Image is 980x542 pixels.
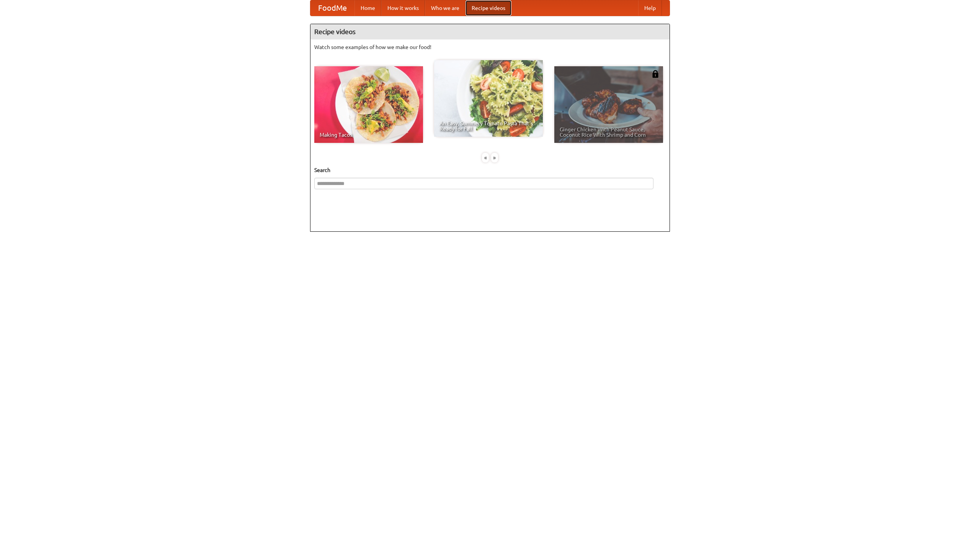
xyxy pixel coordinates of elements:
a: An Easy, Summery Tomato Pasta That's Ready for Fall [434,60,543,137]
h4: Recipe videos [310,24,670,39]
div: » [491,153,498,162]
a: Help [638,0,662,16]
img: 483408.png [652,70,659,78]
span: An Easy, Summery Tomato Pasta That's Ready for Fall [439,121,537,131]
a: Who we are [425,0,465,16]
a: FoodMe [310,0,354,16]
span: Making Tacos [320,132,418,138]
p: Watch some examples of how we make our food! [314,43,666,51]
a: How it works [381,0,425,16]
h5: Search [314,166,666,174]
div: « [482,153,489,162]
a: Recipe videos [465,0,511,16]
a: Making Tacos [314,66,423,143]
a: Home [354,0,381,16]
